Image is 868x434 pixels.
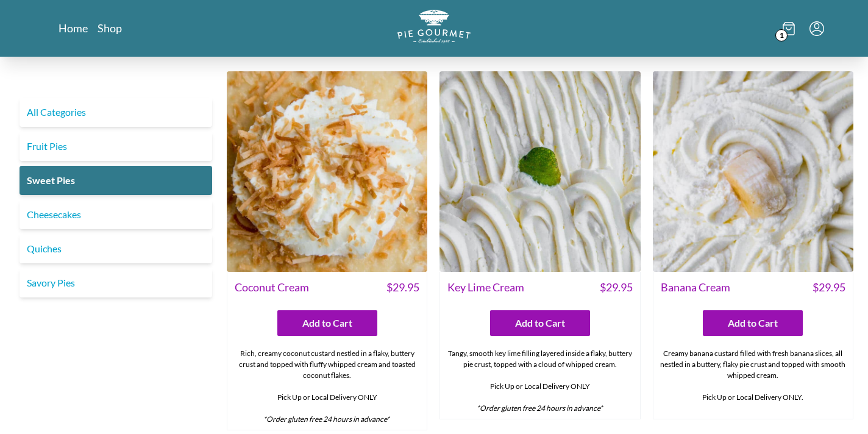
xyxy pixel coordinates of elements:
span: Banana Cream [661,279,730,296]
button: Add to Cart [490,310,590,336]
a: Cheesecakes [20,200,212,229]
a: Quiches [20,234,212,263]
em: *Order gluten free 24 hours in advance* [263,414,390,424]
span: $ 29.95 [813,279,845,296]
span: 1 [775,29,788,41]
a: All Categories [20,98,212,127]
span: Key Lime Cream [447,279,524,296]
button: Add to Cart [703,310,803,336]
img: Key Lime Cream [439,71,640,272]
div: Rich, creamy coconut custard nestled in a flaky, buttery crust and topped with fluffy whipped cre... [227,343,427,430]
img: Coconut Cream [227,71,427,272]
span: Add to Cart [728,316,778,330]
a: Savory Pies [20,268,212,297]
a: Logo [397,10,471,47]
a: Shop [98,21,122,35]
a: Home [59,21,88,35]
em: *Order gluten free 24 hours in advance* [477,404,603,413]
button: Menu [809,21,824,36]
div: Creamy banana custard filled with fresh banana slices, all nestled in a buttery, flaky pie crust ... [653,343,853,419]
div: Tangy, smooth key lime filling layered inside a flaky, buttery pie crust, topped with a cloud of ... [440,343,639,419]
span: Add to Cart [302,316,352,330]
a: Fruit Pies [20,132,212,161]
button: Add to Cart [277,310,377,336]
img: Banana Cream [653,71,853,272]
a: Sweet Pies [20,166,212,195]
span: $ 29.95 [600,279,633,296]
span: Add to Cart [515,316,565,330]
img: logo [397,10,471,43]
span: Coconut Cream [235,279,309,296]
span: $ 29.95 [386,279,419,296]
